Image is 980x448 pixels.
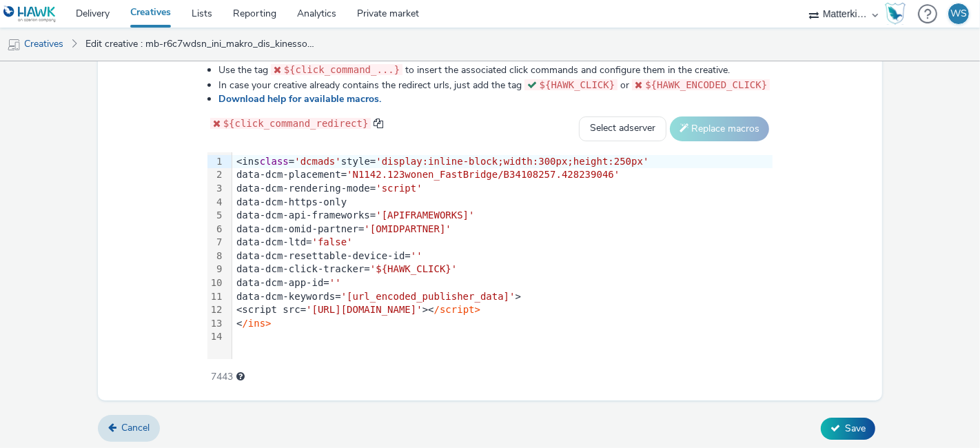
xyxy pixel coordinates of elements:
span: '' [411,250,422,261]
div: 10 [207,276,225,290]
div: data-dcm-click-tracker= [232,263,773,276]
div: data-dcm-resettable-device-id= [232,250,773,263]
span: ${HAWK_ENCODED_CLICK} [645,79,767,90]
span: '[URL][DOMAIN_NAME]' [306,304,422,315]
div: 13 [207,317,225,331]
span: Cancel [121,421,150,434]
span: ${click_command_...} [284,64,400,75]
span: /ins> [242,318,271,329]
div: 6 [207,223,225,236]
div: data-dcm-https-only [232,196,773,210]
span: '[OMIDPARTNER]' [364,223,451,234]
span: '[url_encoded_publisher_data]' [341,291,515,302]
img: undefined Logo [3,6,57,23]
div: 1 [207,155,225,169]
img: mobile [7,38,21,52]
span: copy to clipboard [374,119,383,128]
span: 7443 [211,370,233,384]
div: data-dcm-api-frameworks= [232,209,773,223]
div: 7 [207,236,225,250]
div: 11 [207,290,225,304]
div: < [232,317,773,331]
div: Maximum recommended length: 3000 characters. [236,370,245,384]
div: 3 [207,182,225,196]
span: 'false' [312,236,353,247]
button: Save [821,418,875,440]
span: 'display:inline-block;width:300px;height:250px' [376,156,649,167]
div: 14 [207,330,225,344]
div: 4 [207,196,225,210]
li: In case your creative already contains the redirect urls, just add the tag or [218,78,773,92]
a: Cancel [98,415,160,441]
span: /script> [434,304,480,315]
span: '${HAWK_CLICK}' [370,263,457,274]
div: WS [950,3,967,24]
div: 5 [207,209,225,223]
span: class [260,156,289,167]
div: 8 [207,250,225,263]
button: Replace macros [670,116,769,141]
img: Hawk Academy [885,3,906,25]
div: data-dcm-app-id= [232,276,773,290]
span: '' [329,277,341,288]
div: 2 [207,168,225,182]
div: data-dcm-placement= [232,168,773,182]
div: 9 [207,263,225,276]
span: Save [845,422,866,435]
span: ${click_command_redirect} [223,118,369,129]
div: <ins = style= [232,155,773,169]
li: Use the tag to insert the associated click commands and configure them in the creative. [218,63,773,77]
span: 'N1142.123wonen_FastBridge/B34108257.428239046' [347,169,620,180]
a: Hawk Academy [885,3,911,25]
span: '[APIFRAMEWORKS]' [376,210,474,221]
span: 'dcmads' [294,156,340,167]
div: <script src= >< [232,303,773,317]
div: data-dcm-omid-partner= [232,223,773,236]
a: Edit creative : mb-r6c7wdsn_ini_makro_dis_kinesso_display-do_perf_hrc_300x250_nazomer-seizoensgro... [79,28,324,61]
div: data-dcm-keywords= > [232,290,773,304]
span: 'script' [376,183,422,194]
div: data-dcm-rendering-mode= [232,182,773,196]
div: data-dcm-ltd= [232,236,773,250]
span: ${HAWK_CLICK} [540,79,615,90]
div: 12 [207,303,225,317]
a: Download help for available macros. [218,92,387,105]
